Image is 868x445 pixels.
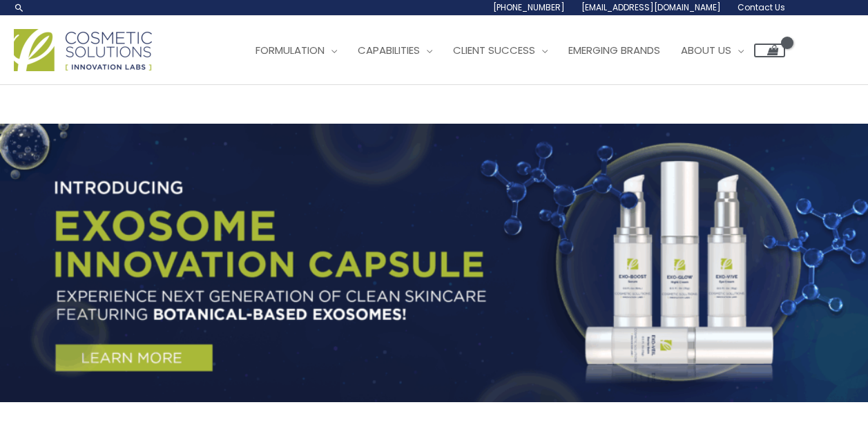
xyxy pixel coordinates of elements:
[443,30,558,71] a: Client Success
[681,43,731,57] span: About Us
[14,29,152,71] img: Cosmetic Solutions Logo
[558,30,671,71] a: Emerging Brands
[581,1,721,13] span: [EMAIL_ADDRESS][DOMAIN_NAME]
[358,43,420,57] span: Capabilities
[453,43,535,57] span: Client Success
[737,1,785,13] span: Contact Us
[493,1,565,13] span: [PHONE_NUMBER]
[671,30,754,71] a: About Us
[347,30,443,71] a: Capabilities
[568,43,660,57] span: Emerging Brands
[245,30,347,71] a: Formulation
[754,44,785,57] a: View Shopping Cart, empty
[235,30,785,71] nav: Site Navigation
[255,43,325,57] span: Formulation
[14,2,25,13] a: Search icon link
